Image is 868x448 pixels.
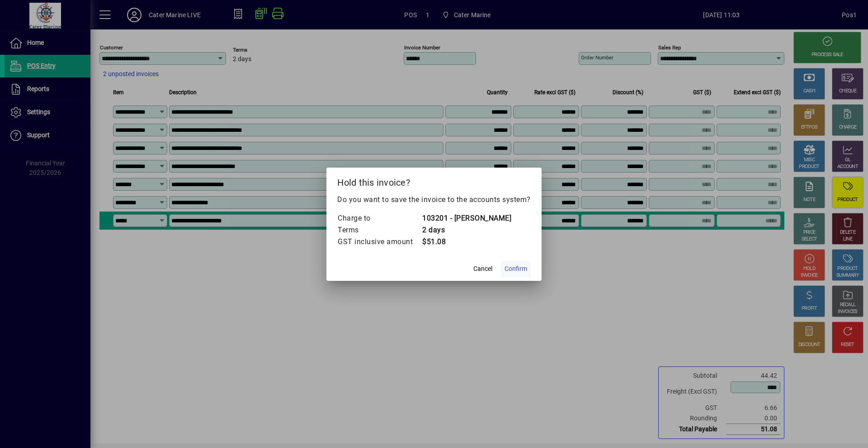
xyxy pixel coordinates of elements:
td: GST inclusive amount [337,236,422,248]
button: Cancel [468,261,497,277]
td: $51.08 [422,236,511,248]
td: Terms [337,224,422,236]
button: Confirm [501,261,531,277]
p: Do you want to save the invoice to the accounts system? [337,194,531,205]
h2: Hold this invoice? [326,168,542,194]
td: Charge to [337,212,422,224]
td: 103201 - [PERSON_NAME] [422,212,511,224]
td: 2 days [422,224,511,236]
span: Confirm [505,264,527,274]
span: Cancel [473,264,492,274]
